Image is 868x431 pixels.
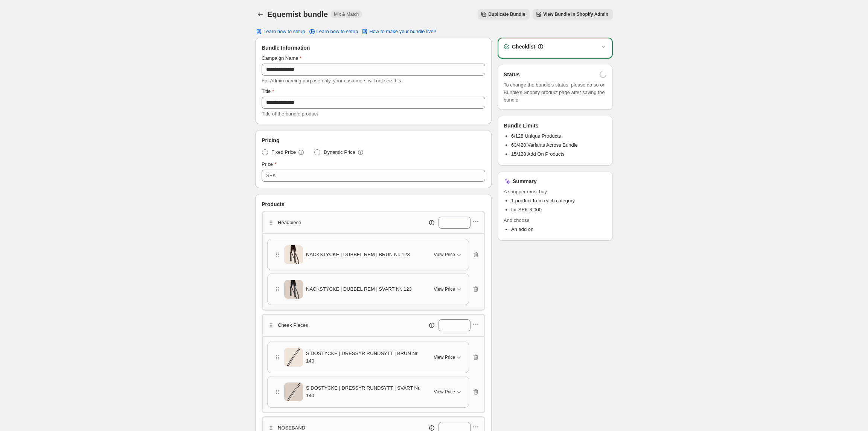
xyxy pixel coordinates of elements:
p: Cheek Pieces [278,322,308,329]
span: View Price [434,389,455,395]
a: Learn how to setup [304,26,363,37]
span: To change the bundle's status, please do so on Bundle's Shopify product page after saving the bundle [504,81,607,104]
button: How to make your bundle live? [356,26,441,37]
label: Campaign Name [262,55,302,62]
span: Title of the bundle product [262,111,318,117]
span: A shopper must buy [504,188,607,196]
span: Bundle Information [262,44,310,52]
span: Pricing [262,137,279,144]
h1: Equemist bundle [267,10,328,19]
span: Learn how to setup [317,29,358,35]
span: View Price [434,286,455,292]
li: An add on [511,226,607,233]
span: 6/128 Unique Products [511,133,561,139]
span: For Admin naming purpose only, your customers will not see this [262,78,401,83]
span: Fixed Price [271,149,296,156]
button: View Price [429,249,467,261]
span: How to make your bundle live? [369,29,436,35]
h3: Checklist [512,43,535,50]
span: Duplicate Bundle [488,11,525,17]
span: View Price [434,354,455,360]
span: Dynamic Price [324,149,355,156]
span: View Bundle in Shopify Admin [543,11,608,17]
button: View Price [429,283,467,295]
button: Back [255,9,266,20]
img: SIDOSTYCKE | DRESSYR RUNDSYTT | BRUN Nr. 140 [284,346,303,369]
span: SIDOSTYCKE | DRESSYR RUNDSYTT | BRUN Nr. 140 [306,350,425,365]
label: Price [262,161,276,168]
span: Products [262,200,285,208]
h3: Status [504,71,520,78]
span: NACKSTYCKE | DUBBEL REM | SVART Nr. 123 [306,285,412,293]
span: NACKSTYCKE | DUBBEL REM | BRUN Nr. 123 [306,251,410,258]
span: And choose [504,217,607,224]
label: Title [262,88,274,95]
li: for SEK 3,000 [511,206,607,214]
li: 1 product from each category [511,197,607,205]
button: Learn how to setup [251,26,310,37]
span: 15/128 Add On Products [511,151,565,157]
span: 63/420 Variants Across Bundle [511,142,578,148]
img: NACKSTYCKE | DUBBEL REM | SVART Nr. 123 [284,278,303,301]
span: Mix & Match [334,11,359,17]
button: View Price [429,351,467,363]
button: View Bundle in Shopify Admin [533,9,613,20]
div: SEK [266,172,276,179]
img: SIDOSTYCKE | DRESSYR RUNDSYTT | SVART Nr. 140 [284,380,303,404]
h3: Bundle Limits [504,122,539,129]
span: SIDOSTYCKE | DRESSYR RUNDSYTT | SVART Nr. 140 [306,384,425,399]
span: Learn how to setup [263,29,305,35]
h3: Summary [513,178,537,185]
p: Headpiece [278,219,301,226]
button: Duplicate Bundle [478,9,530,20]
button: View Price [429,386,467,398]
span: View Price [434,252,455,258]
img: NACKSTYCKE | DUBBEL REM | BRUN Nr. 123 [284,243,303,267]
